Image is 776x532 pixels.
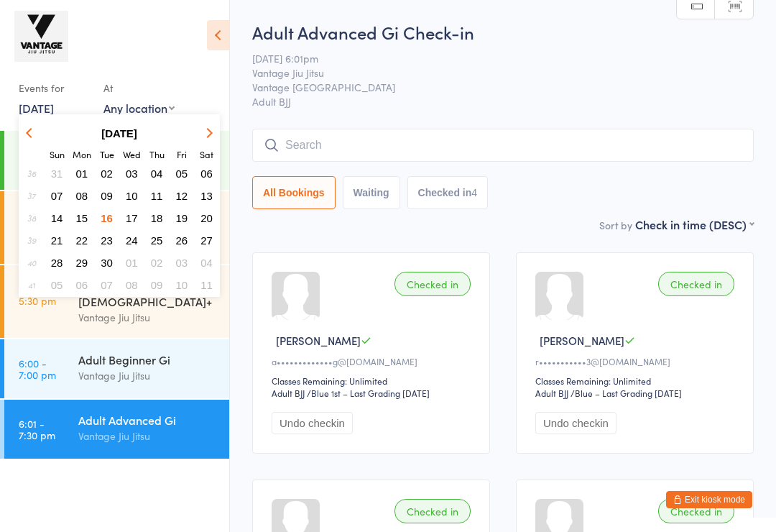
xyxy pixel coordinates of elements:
[599,218,632,232] label: Sort by
[121,208,143,228] button: 17
[307,387,430,399] span: / Blue 1st – Last Grading [DATE]
[121,253,143,272] button: 01
[171,186,193,206] button: 12
[101,234,113,247] span: 23
[73,148,91,160] small: Monday
[76,168,88,180] span: 01
[666,491,752,508] button: Exit kiosk mode
[195,231,218,250] button: 27
[101,257,113,269] span: 30
[76,257,88,269] span: 29
[19,76,89,100] div: Events for
[272,387,305,399] div: Adult BJJ
[151,212,163,224] span: 18
[121,186,143,206] button: 10
[252,80,731,94] span: Vantage [GEOGRAPHIC_DATA]
[27,234,36,246] em: 39
[252,65,731,80] span: Vantage Jiu Jitsu
[96,275,118,295] button: 07
[78,367,217,384] div: Vantage Jiu Jitsu
[394,499,471,523] div: Checked in
[200,234,213,247] span: 27
[658,272,734,296] div: Checked in
[121,231,143,250] button: 24
[28,279,35,290] em: 41
[51,190,63,202] span: 07
[71,208,93,228] button: 15
[200,168,213,180] span: 06
[101,127,137,139] strong: [DATE]
[176,279,188,291] span: 10
[177,148,187,160] small: Friday
[176,190,188,202] span: 12
[471,187,477,198] div: 4
[146,231,168,250] button: 25
[535,387,568,399] div: Adult BJJ
[19,357,56,380] time: 6:00 - 7:00 pm
[4,131,229,190] a: 7:00 -8:00 amAdult All Levels No - GiVantage Jiu Jitsu
[101,190,113,202] span: 09
[96,231,118,250] button: 23
[195,164,218,183] button: 06
[71,186,93,206] button: 08
[571,387,682,399] span: / Blue – Last Grading [DATE]
[51,279,63,291] span: 05
[76,212,88,224] span: 15
[123,148,141,160] small: Wednesday
[176,168,188,180] span: 05
[78,352,217,367] div: Adult Beginner Gi
[149,148,165,160] small: Thursday
[121,164,143,183] button: 03
[126,279,138,291] span: 08
[71,275,93,295] button: 06
[96,208,118,228] button: 16
[4,265,229,338] a: 4:45 -5:30 pmKids BJJ Ages [DEMOGRAPHIC_DATA]+Vantage Jiu Jitsu
[535,375,739,387] div: Classes Remaining: Unlimited
[146,164,168,183] button: 04
[200,190,213,202] span: 13
[276,333,361,348] span: [PERSON_NAME]
[78,309,217,326] div: Vantage Jiu Jitsu
[71,231,93,250] button: 22
[103,100,175,116] div: Any location
[126,234,138,247] span: 24
[171,164,193,183] button: 05
[195,186,218,206] button: 13
[71,164,93,183] button: 01
[272,355,475,367] div: a•••••••••••••g@[DOMAIN_NAME]
[50,148,65,160] small: Sunday
[4,400,229,459] a: 6:01 -7:30 pmAdult Advanced GiVantage Jiu Jitsu
[103,76,175,100] div: At
[272,375,475,387] div: Classes Remaining: Unlimited
[200,257,213,269] span: 04
[146,186,168,206] button: 11
[252,51,731,65] span: [DATE] 6:01pm
[46,164,68,183] button: 31
[126,190,138,202] span: 10
[343,176,400,209] button: Waiting
[4,191,229,264] a: 4:00 -4:45 pmKids BJJ Ages [DEMOGRAPHIC_DATA]Vantage Jiu Jitsu
[176,212,188,224] span: 19
[51,257,63,269] span: 28
[151,168,163,180] span: 04
[252,176,336,209] button: All Bookings
[96,164,118,183] button: 02
[171,231,193,250] button: 26
[151,190,163,202] span: 11
[19,283,56,306] time: 4:45 - 5:30 pm
[176,257,188,269] span: 03
[252,129,754,162] input: Search
[51,212,63,224] span: 14
[171,275,193,295] button: 10
[252,94,754,109] span: Adult BJJ
[151,234,163,247] span: 25
[101,279,113,291] span: 07
[535,412,616,434] button: Undo checkin
[272,412,353,434] button: Undo checkin
[101,212,113,224] span: 16
[46,275,68,295] button: 05
[46,186,68,206] button: 07
[27,190,36,201] em: 37
[200,148,213,160] small: Saturday
[27,168,36,179] em: 36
